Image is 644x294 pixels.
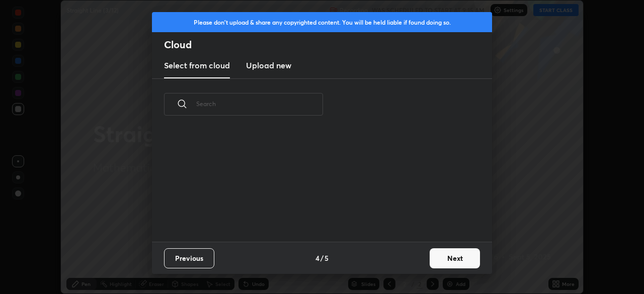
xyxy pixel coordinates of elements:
h2: Cloud [164,38,492,51]
h4: 5 [325,253,329,263]
h4: 4 [315,253,319,263]
h4: / [320,253,324,263]
div: Please don't upload & share any copyrighted content. You will be held liable if found doing so. [152,12,492,32]
h3: Select from cloud [164,59,230,71]
button: Previous [164,248,214,268]
button: Next [430,248,480,268]
input: Search [196,82,323,125]
h3: Upload new [246,59,291,71]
